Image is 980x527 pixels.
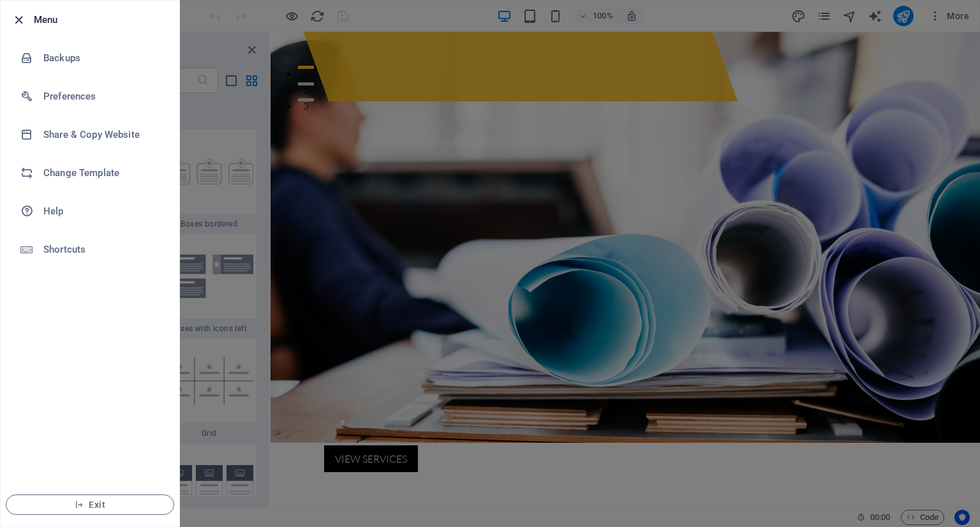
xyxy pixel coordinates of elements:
h6: Backups [43,50,161,66]
h6: Shortcuts [43,242,161,257]
h6: Share & Copy Website [43,127,161,142]
span: Exit [17,500,163,510]
button: Exit [6,494,174,515]
button: 2 [27,50,43,54]
h6: Help [43,204,161,219]
h6: Change Template [43,165,161,181]
a: Help [1,192,179,230]
h6: Menu [34,12,169,27]
button: 1 [27,34,43,37]
button: 3 [27,66,43,70]
h6: Preferences [43,89,161,104]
